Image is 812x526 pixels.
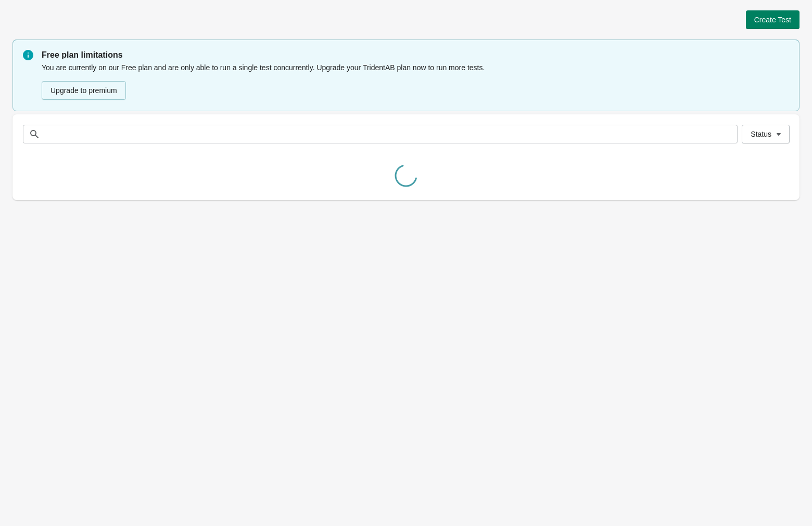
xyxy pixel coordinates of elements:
[742,125,790,143] button: Status
[746,10,800,29] button: Create Test
[751,130,771,138] span: Status
[42,61,789,101] div: You are currently on our Free plan and are only able to run a single test concurrently. Upgrade y...
[754,16,791,24] span: Create Test
[42,49,789,61] p: Free plan limitations
[42,81,126,100] button: Upgrade to premium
